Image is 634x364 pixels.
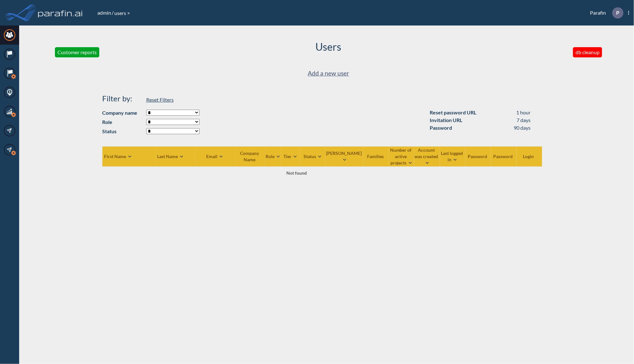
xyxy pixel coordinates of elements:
[440,146,465,166] th: Last logged in
[517,146,542,166] th: Login
[573,47,602,57] button: db cleanup
[430,109,476,116] div: Reset password URL
[300,146,326,166] th: Status
[430,116,462,124] div: Invitation URL
[97,9,114,17] li: /
[517,116,531,124] div: 7 days
[195,146,235,166] th: Email
[114,10,131,16] span: users >
[102,127,143,135] strong: Status
[97,10,112,16] a: admin
[102,109,143,117] strong: Company name
[514,124,531,132] div: 90 days
[102,118,143,126] strong: Role
[102,146,157,166] th: First Name
[363,146,389,166] th: Families
[316,41,342,53] h2: Users
[326,146,363,166] th: [PERSON_NAME]
[157,146,195,166] th: Last Name
[308,68,349,79] a: Add a new user
[465,146,491,166] th: Password
[265,146,281,166] th: Role
[55,47,99,57] button: Customer reports
[146,97,174,103] span: Reset Filters
[517,109,531,116] div: 1 hour
[37,6,84,19] img: logo
[389,146,414,166] th: Number of active projects
[235,146,265,166] th: Company Name
[616,10,619,16] p: P
[102,94,143,103] h4: Filter by:
[580,7,629,18] div: Parafin
[430,124,452,132] div: Password
[102,166,491,179] td: Not found
[281,146,300,166] th: Tier
[491,146,517,166] th: Password
[414,146,440,166] th: Account was created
